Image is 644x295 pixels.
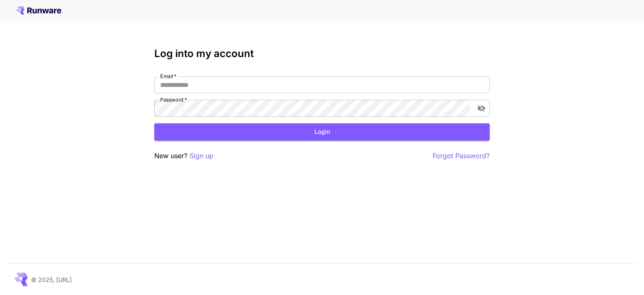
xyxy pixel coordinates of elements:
[160,96,187,103] label: Password
[160,73,177,80] label: Email
[190,151,213,161] button: Sign up
[31,275,72,284] p: © 2025, [URL]
[154,48,490,60] h3: Log into my account
[474,101,489,116] button: toggle password visibility
[433,151,490,161] button: Forgot Password?
[154,151,213,161] p: New user?
[154,123,490,141] button: Login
